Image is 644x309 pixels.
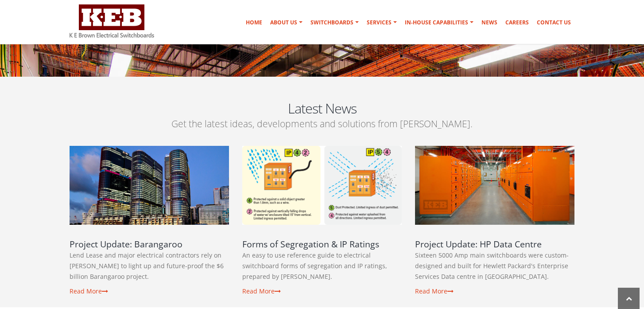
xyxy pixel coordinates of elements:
a: Read More [415,287,454,295]
a: In-house Capabilities [401,14,477,31]
p: Get the latest ideas, developments and solutions from [PERSON_NAME]. [70,117,574,130]
a: Switchboards [307,14,362,31]
p: Lend Lease and major electrical contractors rely on [PERSON_NAME] to light up and future-proof th... [70,250,229,282]
a: Home [242,14,266,31]
a: Project Update: HP Data Centre [415,238,542,250]
a: Contact Us [533,14,574,31]
h2: Latest News [70,99,574,117]
a: Project Update: HP Data Centre [415,146,574,225]
a: Project Update: Barangaroo [70,238,182,250]
a: Read More [70,287,108,295]
a: Project Update: Barangaroo [70,146,229,225]
a: About Us [267,14,306,31]
a: News [478,14,501,31]
a: Forms of Segregation & IP Ratings [242,238,379,250]
a: Services [363,14,400,31]
a: Read More [242,287,281,295]
a: Forms of Segregation & IP Ratings [242,146,402,225]
a: Careers [502,14,532,31]
img: K E Brown Electrical Switchboards [70,4,154,38]
p: An easy to use reference guide to electrical switchboard forms of segregation and IP ratings, pre... [242,250,402,282]
p: Sixteen 5000 Amp main switchboards were custom-designed and built for Hewlett Packard's Enterpris... [415,250,574,282]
